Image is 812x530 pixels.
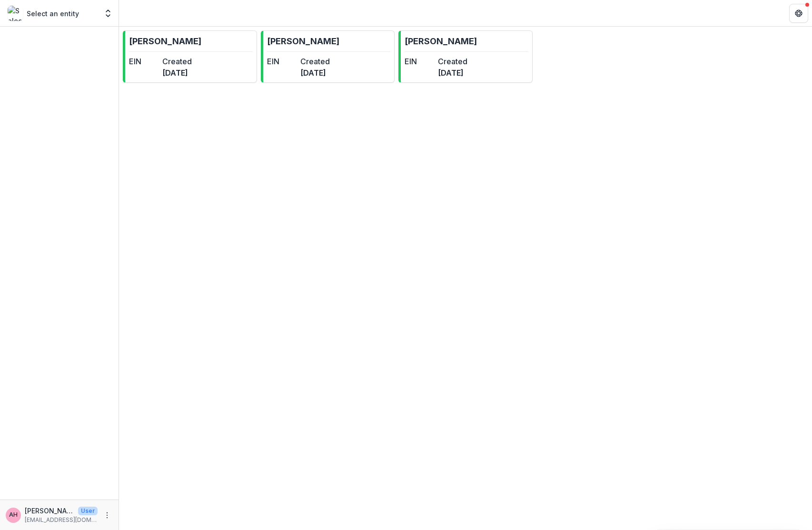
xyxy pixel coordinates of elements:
[438,56,467,67] dt: Created
[267,35,339,48] p: [PERSON_NAME]
[9,512,18,518] div: Amer Hossain
[405,35,477,48] p: [PERSON_NAME]
[300,56,330,67] dt: Created
[25,506,74,516] p: [PERSON_NAME]
[25,516,98,524] p: [EMAIL_ADDRESS][DOMAIN_NAME]
[405,56,434,67] dt: EIN
[261,30,395,83] a: [PERSON_NAME]EINCreated[DATE]
[27,9,79,19] p: Select an entity
[101,510,113,521] button: More
[162,67,192,79] dd: [DATE]
[300,67,330,79] dd: [DATE]
[8,6,23,21] img: Select an entity
[129,35,201,48] p: [PERSON_NAME]
[129,56,158,67] dt: EIN
[78,507,98,515] p: User
[162,56,192,67] dt: Created
[101,4,115,23] button: Open entity switcher
[398,30,533,83] a: [PERSON_NAME]EINCreated[DATE]
[789,4,808,23] button: Get Help
[123,30,257,83] a: [PERSON_NAME]EINCreated[DATE]
[267,56,297,67] dt: EIN
[438,67,467,79] dd: [DATE]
